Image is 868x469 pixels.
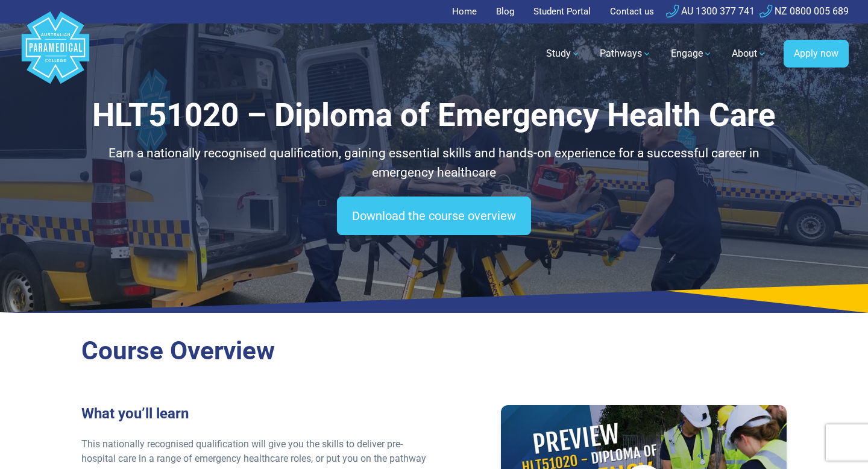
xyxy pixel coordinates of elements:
h3: What you’ll learn [81,405,427,423]
a: Download the course overview [337,197,531,235]
a: NZ 0800 005 689 [759,5,849,17]
h1: HLT51020 – Diploma of Emergency Health Care [81,96,787,134]
a: About [725,37,774,71]
a: AU 1300 377 741 [666,5,755,17]
a: Study [539,37,588,71]
p: Earn a nationally recognised qualification, gaining essential skills and hands-on experience for ... [81,144,787,182]
h2: Course Overview [81,336,787,367]
a: Pathways [593,37,659,71]
a: Australian Paramedical College [19,24,92,84]
a: Apply now [784,40,849,68]
a: Engage [664,37,720,71]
